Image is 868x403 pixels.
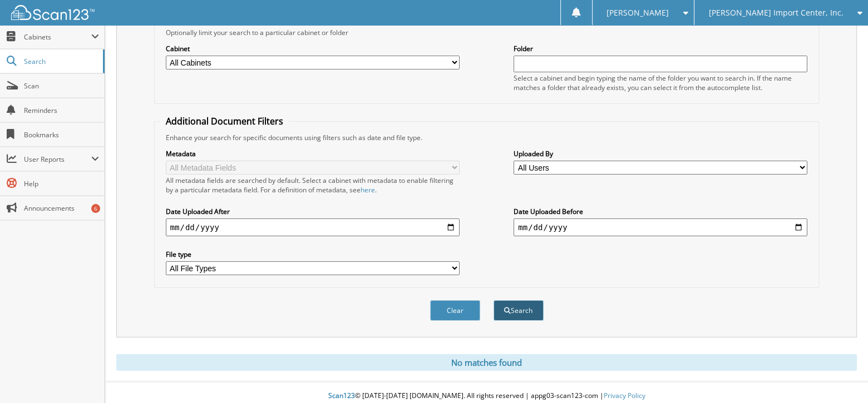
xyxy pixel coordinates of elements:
[514,44,807,53] label: Folder
[514,218,807,236] input: end
[24,155,91,164] span: User Reports
[24,179,99,188] span: Help
[166,250,460,259] label: File type
[160,28,813,37] div: Optionally limit your search to a particular cabinet or folder
[514,73,807,92] div: Select a cabinet and begin typing the name of the folder you want to search in. If the name match...
[160,115,289,127] legend: Additional Document Filters
[166,176,460,195] div: All metadata fields are searched by default. Select a cabinet with metadata to enable filtering b...
[604,391,645,400] a: Privacy Policy
[328,391,355,400] span: Scan123
[160,133,813,142] div: Enhance your search for specific documents using filters such as date and file type.
[166,218,460,236] input: start
[708,9,843,16] span: [PERSON_NAME] Import Center, Inc.
[514,207,807,216] label: Date Uploaded Before
[514,149,807,158] label: Uploaded By
[606,9,669,16] span: [PERSON_NAME]
[11,5,95,20] img: scan123-logo-white.svg
[166,149,460,158] label: Metadata
[116,354,857,371] div: No matches found
[494,300,544,321] button: Search
[24,81,99,91] span: Scan
[24,106,99,115] span: Reminders
[812,350,868,403] iframe: Chat Widget
[91,204,100,213] div: 6
[166,207,460,216] label: Date Uploaded After
[361,185,375,195] a: here
[166,44,460,53] label: Cabinet
[24,203,99,213] span: Announcements
[24,57,97,66] span: Search
[24,130,99,140] span: Bookmarks
[24,32,91,42] span: Cabinets
[430,300,480,321] button: Clear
